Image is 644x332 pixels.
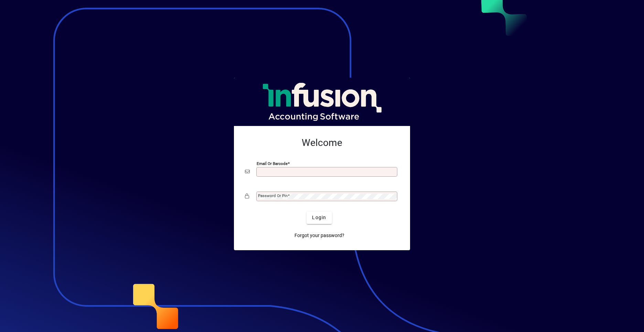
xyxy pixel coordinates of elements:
span: Forgot your password? [294,232,344,239]
a: Forgot your password? [292,230,347,242]
span: Login [312,214,326,221]
mat-label: Password or Pin [258,193,288,198]
button: Login [307,212,332,224]
h2: Welcome [245,137,399,149]
mat-label: Email or Barcode [257,161,288,166]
